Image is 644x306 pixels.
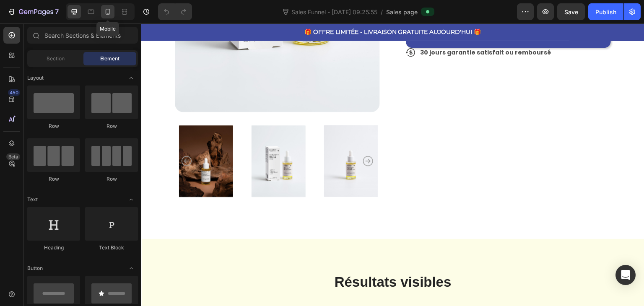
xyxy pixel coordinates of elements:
input: Search Sections & Elements [27,27,138,44]
div: Undo/Redo [158,3,192,20]
button: Save [557,3,585,20]
div: Open Intercom Messenger [615,265,636,285]
div: Heading [27,244,80,252]
span: Text [27,196,38,203]
button: Carousel Next Arrow [222,132,232,143]
span: Sales page [386,8,418,16]
span: Toggle open [125,71,138,85]
span: Toggle open [125,262,138,275]
span: Layout [27,74,44,82]
span: Save [564,8,578,16]
div: Publish [595,8,616,16]
div: Row [27,122,80,130]
span: / [381,8,383,16]
div: Row [85,122,138,130]
div: Row [85,175,138,183]
span: Toggle open [125,193,138,206]
span: Element [100,55,119,62]
span: Button [27,265,43,272]
p: 7 [55,7,59,17]
button: 7 [3,3,62,20]
p: 30 jours garantie satisfait ou remboursé [279,25,410,33]
div: 450 [8,89,20,96]
span: Sales Funnel - [DATE] 09:25:55 [290,8,379,16]
span: Section [47,55,65,62]
iframe: Design area [141,23,644,306]
div: Text Block [85,244,138,252]
div: Row [27,175,80,183]
button: Publish [588,3,623,20]
div: Beta [6,153,20,160]
h2: Résultats visibles [90,249,413,269]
